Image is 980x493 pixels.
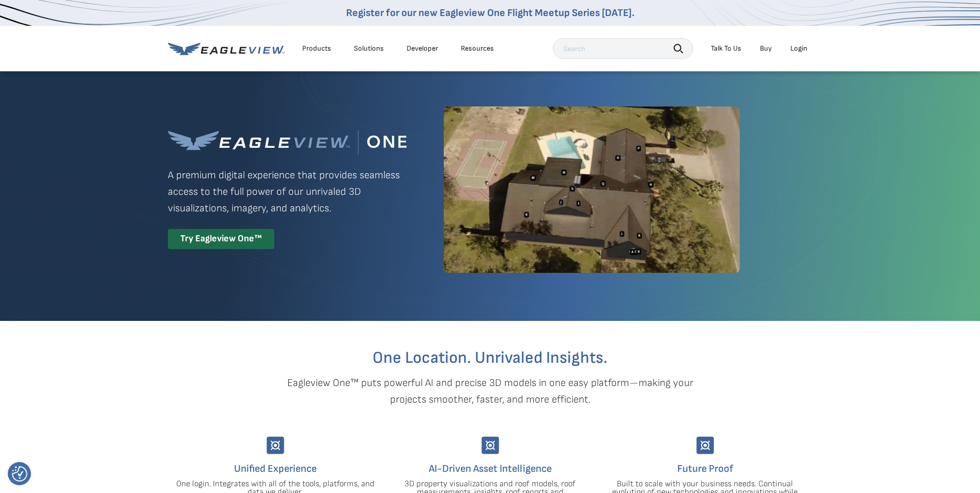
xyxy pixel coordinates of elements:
div: Solutions [354,44,384,53]
input: Search [553,38,693,59]
button: Consent Preferences [12,466,27,482]
a: Developer [407,44,438,53]
p: A premium digital experience that provides seamless access to the full power of our unrivaled 3D ... [168,167,407,217]
div: Login [790,44,807,53]
img: Revisit consent button [12,466,27,482]
div: Try Eagleview One™ [168,229,274,249]
div: Talk To Us [711,44,741,53]
h2: One Location. Unrivaled Insights. [176,350,805,366]
h4: Unified Experience [176,460,375,477]
a: Register for our new Eagleview One Flight Meetup Series [DATE]. [346,7,634,19]
h4: Future Proof [605,460,805,477]
a: Buy [760,44,772,53]
div: Resources [461,44,494,53]
img: Group-9744.svg [267,437,284,454]
div: Products [302,44,331,53]
img: Group-9744.svg [696,437,714,454]
h4: AI-Driven Asset Intelligence [391,460,590,477]
p: Eagleview One™ puts powerful AI and precise 3D models in one easy platform—making your projects s... [269,375,711,408]
img: Eagleview One™ [168,130,407,155]
img: Group-9744.svg [481,437,499,454]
